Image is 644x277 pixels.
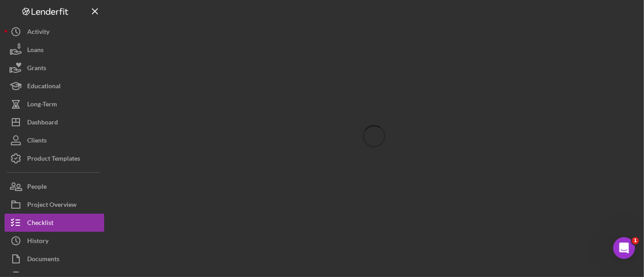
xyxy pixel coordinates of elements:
button: Loans [5,41,104,59]
div: Long-Term [27,95,57,115]
button: Long-Term [5,95,104,113]
button: Activity [5,23,104,41]
button: Documents [5,250,104,268]
button: Educational [5,77,104,95]
button: Product Templates [5,149,104,167]
div: Documents [27,250,59,270]
button: History [5,232,104,250]
button: Checklist [5,214,104,232]
div: People [27,177,47,198]
span: 1 [632,237,639,244]
div: History [27,232,48,252]
iframe: Intercom live chat [613,237,635,259]
div: Loans [27,41,43,61]
div: Checklist [27,214,53,234]
button: People [5,177,104,196]
div: Dashboard [27,113,58,134]
button: Clients [5,131,104,149]
div: Product Templates [27,149,80,170]
div: Grants [27,59,46,79]
button: Dashboard [5,113,104,131]
div: Activity [27,23,49,43]
button: Grants [5,59,104,77]
button: Project Overview [5,196,104,214]
div: Educational [27,77,61,97]
div: Project Overview [27,196,77,216]
div: Clients [27,131,47,152]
